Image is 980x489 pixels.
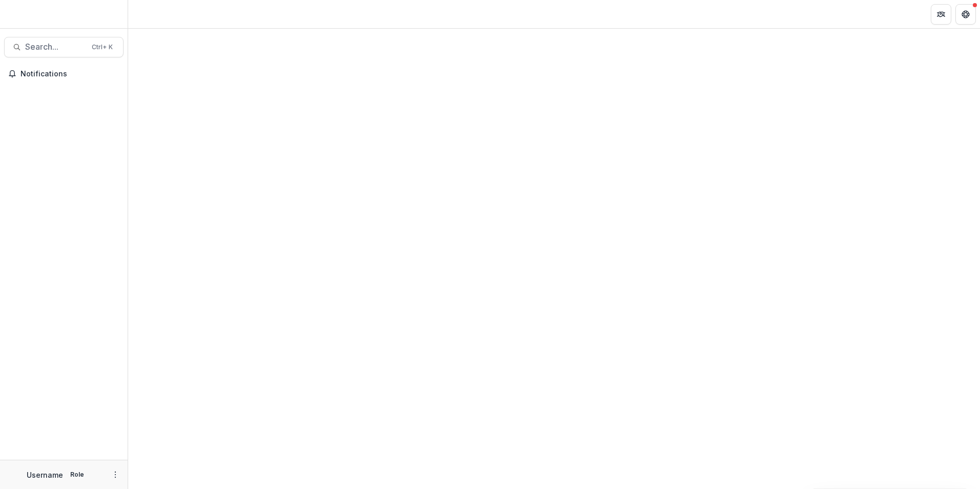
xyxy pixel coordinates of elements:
button: More [109,468,121,481]
button: Notifications [4,66,124,82]
span: Notifications [21,70,119,78]
p: Username [27,470,63,480]
button: Partners [931,4,951,25]
p: Role [67,470,87,479]
nav: breadcrumb [132,7,176,22]
button: Get Help [955,4,976,25]
span: Search... [25,42,86,52]
div: Ctrl + K [90,42,115,53]
button: Search... [4,37,124,57]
